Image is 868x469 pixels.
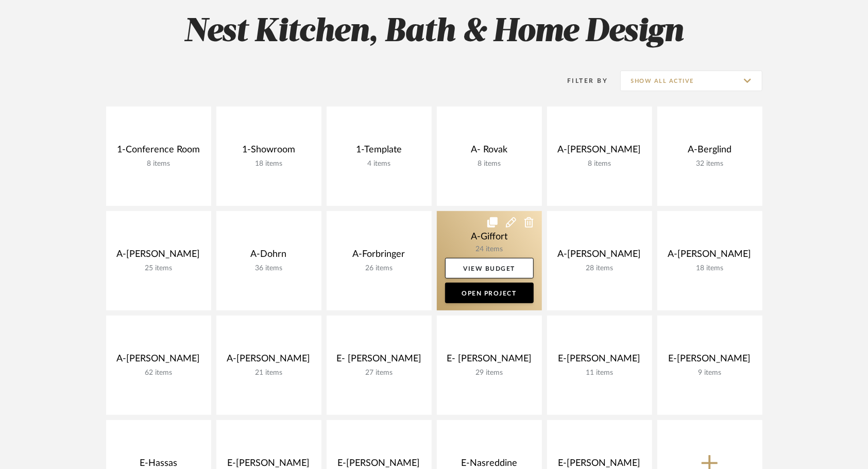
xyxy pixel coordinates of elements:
div: 18 items [666,264,754,273]
div: E-[PERSON_NAME] [666,353,754,369]
div: 21 items [225,369,313,377]
div: E-[PERSON_NAME] [555,353,644,369]
div: A-Dohrn [225,249,313,264]
div: 8 items [445,160,534,168]
div: 1-Template [335,144,423,160]
div: 62 items [114,369,203,377]
div: 8 items [114,160,203,168]
div: Filter By [554,76,608,86]
div: 11 items [555,369,644,377]
div: A-[PERSON_NAME] [225,353,313,369]
div: 28 items [555,264,644,273]
a: View Budget [445,258,534,279]
a: Open Project [445,283,534,303]
h2: Nest Kitchen, Bath & Home Design [63,13,805,51]
div: 25 items [114,264,203,273]
div: 26 items [335,264,423,273]
div: A-[PERSON_NAME] [114,353,203,369]
div: E- [PERSON_NAME] [335,353,423,369]
div: A-[PERSON_NAME] [555,249,644,264]
div: 27 items [335,369,423,377]
div: 9 items [666,369,754,377]
div: 1-Conference Room [114,144,203,160]
div: 36 items [225,264,313,273]
div: A-[PERSON_NAME] [555,144,644,160]
div: A-[PERSON_NAME] [666,249,754,264]
div: 8 items [555,160,644,168]
div: A-Forbringer [335,249,423,264]
div: 1-Showroom [225,144,313,160]
div: A- Rovak [445,144,534,160]
div: A-Berglind [666,144,754,160]
div: E- [PERSON_NAME] [445,353,534,369]
div: 29 items [445,369,534,377]
div: 32 items [666,160,754,168]
div: 4 items [335,160,423,168]
div: A-[PERSON_NAME] [114,249,203,264]
div: 18 items [225,160,313,168]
